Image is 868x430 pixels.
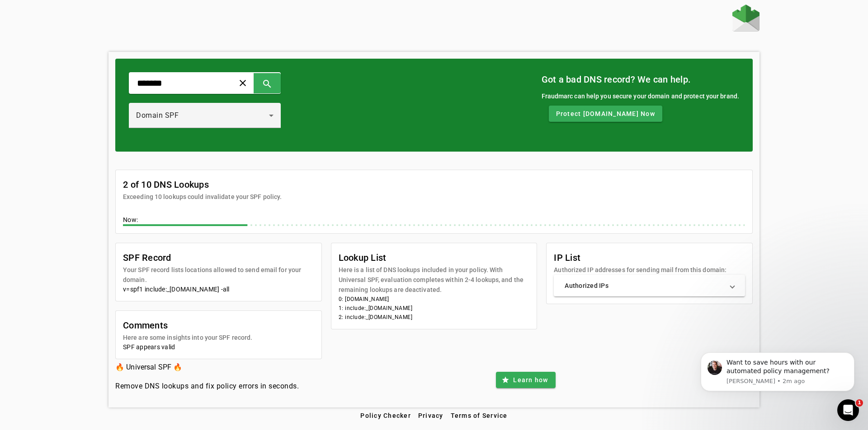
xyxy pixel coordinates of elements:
mat-expansion-panel-header: Authorized IPs [554,275,745,296]
button: Privacy [415,407,447,424]
mat-card-title: Got a bad DNS record? We can help. [542,72,740,87]
mat-card-subtitle: Authorized IP addresses for sending mail from this domain: [554,265,726,275]
div: Now: [123,215,745,226]
span: Learn how [513,375,548,384]
div: SPF appears valid [123,342,314,351]
mat-card-title: SPF Record [123,250,314,265]
h3: 🔥 Universal SPF 🔥 [115,361,299,374]
li: 2: include:_[DOMAIN_NAME] [339,313,530,322]
button: Learn how [496,372,555,388]
iframe: Intercom live chat [837,399,859,421]
mat-card-subtitle: Your SPF record lists locations allowed to send email for your domain. [123,265,314,285]
span: 1 [856,399,863,407]
mat-card-title: Lookup List [339,250,530,265]
div: Fraudmarc can help you secure your domain and protect your brand. [542,91,740,101]
h4: Remove DNS lookups and fix policy errors in seconds. [115,381,299,392]
span: Domain SPF [136,111,179,120]
span: Protect [DOMAIN_NAME] Now [556,109,655,118]
mat-card-subtitle: Here is a list of DNS lookups included in your policy. With Universal SPF, evaluation completes w... [339,265,530,295]
button: Protect [DOMAIN_NAME] Now [549,106,662,122]
button: Terms of Service [447,407,511,424]
mat-card-title: 2 of 10 DNS Lookups [123,177,282,192]
mat-card-subtitle: Here are some insights into your SPF record. [123,333,252,342]
li: 0: [DOMAIN_NAME] [339,295,530,304]
button: Policy Checker [357,407,415,424]
li: 1: include:_[DOMAIN_NAME] [339,304,530,313]
mat-panel-title: Authorized IPs [565,281,723,290]
span: Terms of Service [451,412,508,419]
a: Home [732,5,759,34]
span: Policy Checker [360,412,411,419]
span: Privacy [418,412,443,419]
mat-card-title: Comments [123,318,252,333]
mat-card-title: IP List [554,250,726,265]
img: Fraudmarc Logo [732,5,759,32]
iframe: Intercom notifications message [687,339,868,406]
mat-card-subtitle: Exceeding 10 lookups could invalidate your SPF policy. [123,192,282,202]
div: v=spf1 include:_[DOMAIN_NAME] -all [123,285,314,294]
